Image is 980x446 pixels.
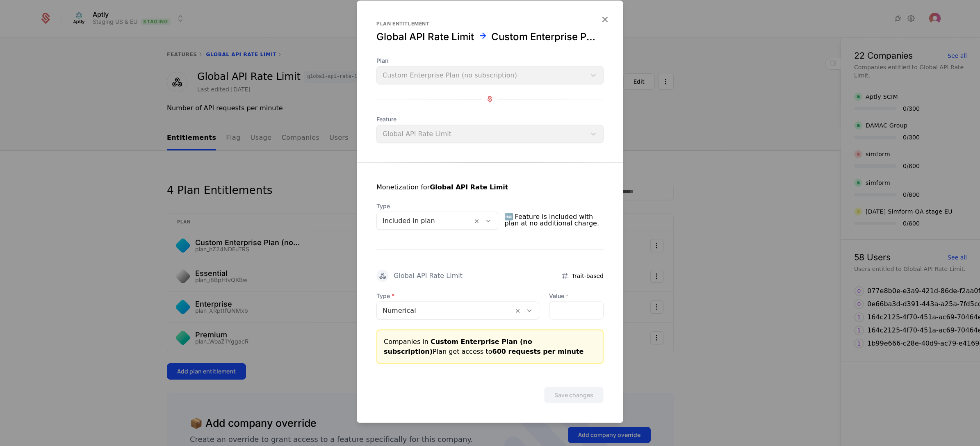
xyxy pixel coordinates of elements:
span: 🆓 Feature is included with plan at no additional charge. [505,210,604,230]
label: Value [549,292,604,300]
div: Global API Rate Limit [376,30,474,43]
div: Global API Rate Limit [394,273,463,279]
strong: Global API Rate Limit [430,183,508,191]
button: Save changes [544,387,604,403]
span: 600 requests per minute [492,348,584,355]
div: Custom Enterprise Plan (no subscription) [491,30,597,43]
div: Companies in Plan get access to [384,337,596,357]
div: Monetization for [376,182,508,192]
span: Custom Enterprise Plan (no subscription) [384,338,532,355]
span: Type [376,292,539,300]
span: Type [376,202,498,210]
div: Plan entitlement [376,20,604,27]
span: Trait-based [572,272,604,280]
span: Feature [376,115,604,123]
span: Plan [376,57,604,65]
